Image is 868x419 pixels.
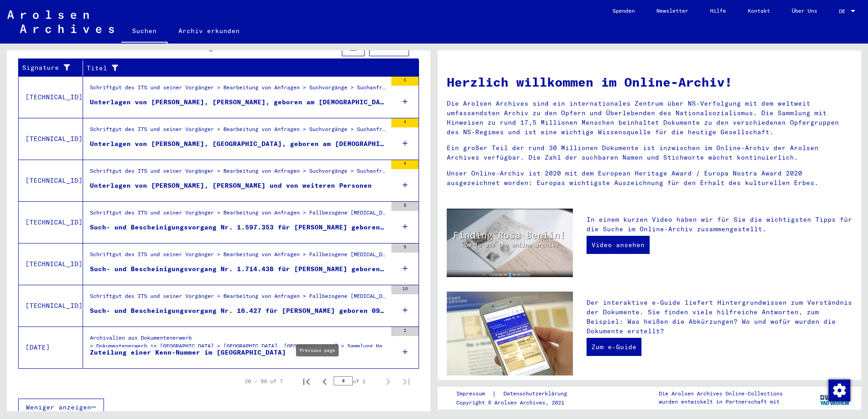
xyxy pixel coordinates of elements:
[447,73,852,92] h1: Herzlich willkommen im Online-Archiv!
[90,250,387,263] div: Schriftgut des ITS und seiner Vorgänger > Bearbeitung von Anfragen > Fallbezogene [MEDICAL_DATA] ...
[90,83,387,96] div: Schriftgut des ITS und seiner Vorgänger > Bearbeitung von Anfragen > Suchvorgänge > Suchanfragen ...
[90,209,387,221] div: Schriftgut des ITS und seiner Vorgänger > Bearbeitung von Anfragen > Fallbezogene [MEDICAL_DATA] ...
[447,209,573,277] img: video.jpg
[391,285,419,294] div: 10
[90,348,286,357] div: Zuteilung einer Kenn-Nummer im [GEOGRAPHIC_DATA]
[121,20,168,44] a: Suchen
[391,244,419,253] div: 9
[245,377,283,385] div: 26 – 50 of 7
[379,372,397,390] button: Next page
[19,326,83,368] td: [DATE]
[828,379,850,401] div: Zustimmung ändern
[19,160,83,201] td: [TECHNICAL_ID]
[26,403,91,411] span: Weniger anzeigen
[659,398,783,406] p: wurden entwickelt in Partnerschaft mit
[90,264,387,274] div: Such- und Bescheinigungsvorgang Nr. 1.714.438 für [PERSON_NAME] geboren [DEMOGRAPHIC_DATA]
[587,338,641,356] a: Zum e-Guide
[587,236,650,254] a: Video ansehen
[19,201,83,243] td: [TECHNICAL_ID]
[447,169,852,188] p: Unser Online-Archiv ist 2020 mit dem European Heritage Award / Europa Nostra Award 2020 ausgezeic...
[90,334,387,355] div: Archivalien aus Dokumentenerwerb > Dokumentenerwerb in [GEOGRAPHIC_DATA] > [GEOGRAPHIC_DATA], [GE...
[587,215,852,234] p: In einem kurzen Video haben wir für Sie die wichtigsten Tipps für die Suche im Online-Archiv zusa...
[587,298,852,336] p: Der interaktive e-Guide liefert Hintergrundwissen zum Verständnis der Dokumente. Sie finden viele...
[659,390,783,398] p: Die Arolsen Archives Online-Collections
[447,292,573,375] img: eguide.jpg
[90,292,387,305] div: Schriftgut des ITS und seiner Vorgänger > Bearbeitung von Anfragen > Fallbezogene [MEDICAL_DATA] ...
[456,389,578,399] div: |
[447,143,852,162] p: Ein großer Teil der rund 30 Millionen Dokumente ist inzwischen im Online-Archiv der Arolsen Archi...
[839,8,849,15] span: DE
[22,63,71,73] div: Signature
[90,139,387,149] div: Unterlagen von [PERSON_NAME], [GEOGRAPHIC_DATA], geboren am [DEMOGRAPHIC_DATA] und von weiteren P...
[18,399,104,416] button: Weniger anzeigen
[447,99,852,137] p: Die Arolsen Archives sind ein internationales Zentrum über NS-Verfolgung mit dem weltweit umfasse...
[818,386,852,409] img: yv_logo.png
[377,44,401,52] span: Filter
[7,10,114,33] img: Arolsen_neg.svg
[90,306,387,316] div: Such- und Bescheinigungsvorgang Nr. 16.427 für [PERSON_NAME] geboren 09.1900
[22,61,83,75] div: Signature
[334,377,379,385] div: of 1
[316,372,334,390] button: Previous page
[391,202,419,211] div: 8
[391,327,419,336] div: 2
[168,20,251,42] a: Archiv erkunden
[456,389,492,399] a: Impressum
[829,380,850,401] img: Zustimmung ändern
[90,167,387,180] div: Schriftgut des ITS und seiner Vorgänger > Bearbeitung von Anfragen > Suchvorgänge > Suchanfragen ...
[90,97,387,107] div: Unterlagen von [PERSON_NAME], [PERSON_NAME], geboren am [DEMOGRAPHIC_DATA] und von weiteren Personen
[456,399,578,407] p: Copyright © Arolsen Archives, 2021
[90,223,387,232] div: Such- und Bescheinigungsvorgang Nr. 1.597.353 für [PERSON_NAME] geboren [DEMOGRAPHIC_DATA]
[496,389,578,399] a: Datenschutzerklärung
[397,372,415,390] button: Last page
[87,61,408,75] div: Titel
[90,181,372,190] div: Unterlagen von [PERSON_NAME], [PERSON_NAME] und von weiteren Personen
[90,125,387,138] div: Schriftgut des ITS und seiner Vorgänger > Bearbeitung von Anfragen > Suchvorgänge > Suchanfragen ...
[87,63,396,73] div: Titel
[19,285,83,326] td: [TECHNICAL_ID]
[19,243,83,285] td: [TECHNICAL_ID]
[297,372,316,390] button: First page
